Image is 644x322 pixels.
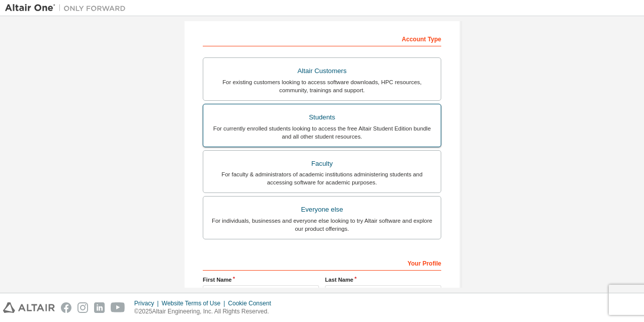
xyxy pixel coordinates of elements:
[5,3,131,13] img: Altair One
[209,170,435,186] div: For faculty & administrators of academic institutions administering students and accessing softwa...
[209,217,435,233] div: For individuals, businesses and everyone else looking to try Altair software and explore our prod...
[3,302,55,313] img: altair_logo.svg
[209,124,435,141] div: For currently enrolled students looking to access the free Altair Student Edition bundle and all ...
[111,302,125,313] img: youtube.svg
[203,30,441,46] div: Account Type
[203,276,319,284] label: First Name
[77,302,88,313] img: instagram.svg
[325,276,441,284] label: Last Name
[134,299,162,307] div: Privacy
[94,302,105,313] img: linkedin.svg
[228,299,277,307] div: Cookie Consent
[209,110,435,124] div: Students
[209,203,435,217] div: Everyone else
[209,157,435,171] div: Faculty
[203,254,441,271] div: Your Profile
[209,64,435,78] div: Altair Customers
[209,78,435,94] div: For existing customers looking to access software downloads, HPC resources, community, trainings ...
[162,299,228,307] div: Website Terms of Use
[134,307,277,316] p: © 2025 Altair Engineering, Inc. All Rights Reserved.
[61,302,71,313] img: facebook.svg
